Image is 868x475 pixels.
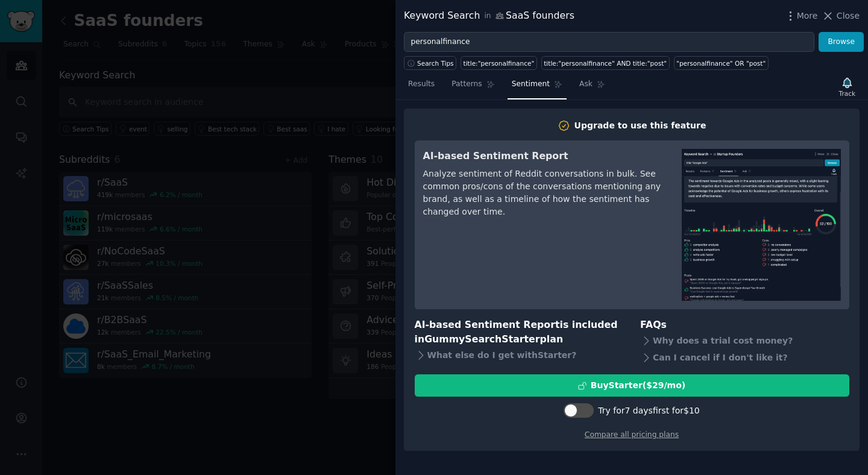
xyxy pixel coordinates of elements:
[464,59,535,68] div: title:"personalfinance"
[415,347,624,364] div: What else do I get with Starter ?
[835,74,860,99] button: Track
[640,318,849,333] h3: FAQs
[640,349,849,366] div: Can I cancel if I don't like it?
[408,79,435,90] span: Results
[544,59,667,68] div: title:"personalfinance" AND title:"post"
[585,430,679,439] a: Compare all pricing plans
[424,333,539,345] span: GummySearch Starter
[508,75,567,99] a: Sentiment
[579,79,593,90] span: Ask
[404,8,574,24] div: Keyword Search SaaS founders
[451,79,482,90] span: Patterns
[598,404,699,417] div: Try for 7 days first for $10
[404,32,814,52] input: Try a keyword related to your business
[574,119,706,132] div: Upgrade to use this feature
[415,374,849,397] button: BuyStarter($29/mo)
[682,149,841,301] img: AI-based Sentiment Report
[575,75,609,99] a: Ask
[423,149,665,164] h3: AI-based Sentiment Report
[676,59,766,68] div: "personalfinance" OR "post"
[404,56,456,70] button: Search Tips
[839,89,855,98] div: Track
[640,332,849,349] div: Why does a trial cost money?
[819,32,864,52] button: Browse
[461,56,537,70] a: title:"personalfinance"
[784,10,818,22] button: More
[404,75,439,99] a: Results
[591,379,685,392] div: Buy Starter ($ 29 /mo )
[541,56,670,70] a: title:"personalfinance" AND title:"post"
[837,10,860,22] span: Close
[797,10,818,22] span: More
[512,79,550,90] span: Sentiment
[447,75,498,99] a: Patterns
[415,318,624,347] h3: AI-based Sentiment Report is included in plan
[822,10,860,22] button: Close
[674,56,769,70] a: "personalfinance" OR "post"
[484,11,491,22] span: in
[417,59,454,68] span: Search Tips
[423,168,665,218] div: Analyze sentiment of Reddit conversations in bulk. See common pros/cons of the conversations ment...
